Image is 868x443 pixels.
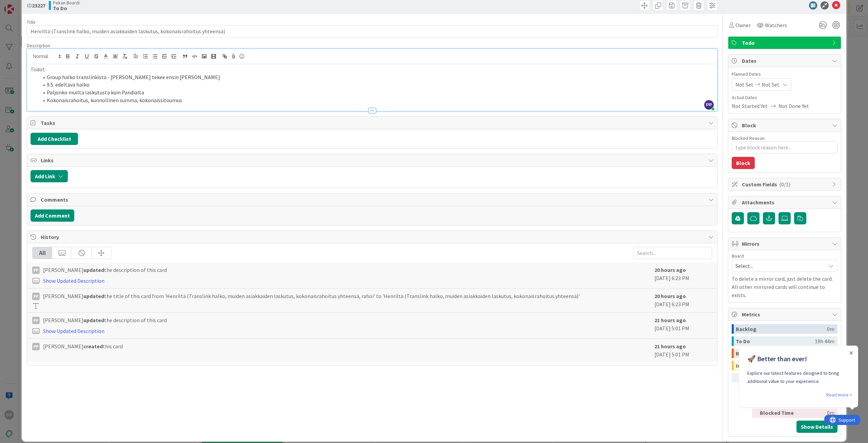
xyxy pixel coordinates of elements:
span: Not Done Yet [778,102,809,110]
span: Todo [742,39,829,47]
div: PP [32,343,40,350]
span: History [41,233,705,241]
p: Todot: [31,66,714,73]
li: 9.5. edeltävä halko [39,81,714,89]
b: 21 hours ago [654,317,686,324]
span: Metrics [742,310,829,318]
input: Search... [633,247,712,259]
a: Show Updated Description [43,277,104,284]
span: [PERSON_NAME] the description of this card [43,266,167,274]
b: updated [83,266,104,273]
div: Backlog [736,324,827,334]
div: [DATE] 6:23 PM [654,292,712,309]
span: Comments [41,196,705,204]
div: 0m [827,324,834,334]
span: Block [742,121,829,129]
b: 21 hours ago [654,343,686,350]
span: Select... [735,261,822,271]
b: updated [83,293,104,299]
span: Not Set [735,80,753,89]
button: Block [732,157,755,169]
div: [DATE] 6:23 PM [654,266,712,285]
div: In Progress [736,361,827,370]
span: Board [732,254,744,258]
span: Owner [735,21,751,29]
input: type card name here... [27,25,717,37]
label: Blocked Reason [732,135,765,141]
button: Show Details [796,421,837,433]
span: [PERSON_NAME] this card [43,342,123,350]
span: Links [41,156,705,164]
span: ( 0/1 ) [779,181,790,188]
span: PP [704,100,714,110]
div: 19h 44m [815,336,834,346]
span: Actual Dates [732,94,837,101]
div: 0m [800,409,834,418]
button: Add Link [31,170,68,182]
li: Paljonko muilta laskutusta kuin Pandialta [39,89,714,96]
b: 20 hours ago [654,293,686,299]
div: To Do [736,336,815,346]
span: [PERSON_NAME] the title of this card from 'Henriltä (Translink halko, muiden asiakkaiden laskutus... [43,292,580,300]
div: PP [32,293,40,300]
span: Attachments [742,198,829,206]
b: 20 hours ago [654,266,686,273]
button: Add Checklist [31,133,78,145]
b: created [83,343,103,350]
span: Planned Dates [732,71,837,78]
div: PP [32,266,40,274]
div: Buffer [736,349,827,358]
div: [DATE] 5:01 PM [654,316,712,335]
span: Not Started Yet [732,102,768,110]
a: Show Updated Description [43,328,104,334]
li: Group halko translinkistä - [PERSON_NAME] tekee ensin [PERSON_NAME] [39,73,714,81]
span: Tasks [41,119,705,127]
b: updated [83,317,104,324]
span: Description [27,42,50,49]
span: Support [14,1,31,9]
span: [PERSON_NAME] the description of this card [43,316,167,324]
span: Dates [742,57,829,65]
div: PP [32,317,40,324]
div: [DATE] 5:01 PM [654,342,712,358]
span: Custom Fields [742,180,829,188]
div: All [33,247,52,259]
button: Add Comment [31,209,74,222]
p: To delete a mirror card, just delete the card. All other mirrored cards will continue to exists. [732,275,837,299]
span: Mirrors [742,240,829,248]
div: Blocked Time [760,409,797,418]
span: Watchers [765,21,787,29]
li: Kokonaisrahoitus, kunnollinen summa, kokonaissitoumus [39,96,714,104]
span: Not Set [762,80,780,89]
iframe: UserGuiding Product Updates RC Tooltip [739,346,860,410]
